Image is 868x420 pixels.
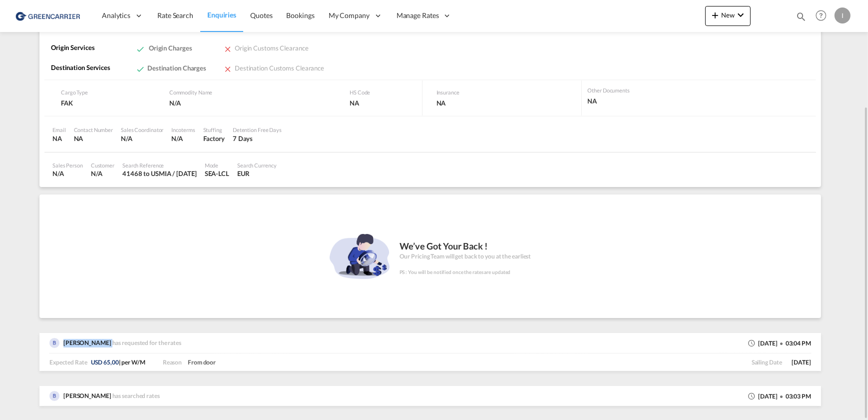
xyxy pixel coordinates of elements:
[205,169,229,178] div: SEA-LCL
[63,339,111,346] span: [PERSON_NAME]
[792,358,811,367] span: [DATE]
[329,10,370,20] span: My Company
[748,392,756,400] md-icon: icon-clock
[47,39,132,59] div: Origin Services
[588,86,630,94] div: Other Documents
[350,88,414,96] div: HS Code
[237,169,277,178] div: EUR
[203,126,225,133] div: Stuffing
[171,134,183,143] div: N/A
[183,358,216,366] span: From door
[813,7,830,24] span: Help
[709,9,721,21] md-icon: icon-plus 400-fg
[796,11,807,22] md-icon: icon-magnify
[91,169,114,178] div: N/A
[112,392,162,399] span: has searched rates
[233,134,282,143] div: 7 Days
[136,63,145,75] md-icon: icon-check
[149,44,192,52] span: Origin Charges
[171,126,195,133] div: Incoterms
[748,391,811,402] div: [DATE] 03:03 PM
[436,98,459,107] div: NA
[237,161,277,169] div: Search Currency
[233,126,282,133] div: Detention Free Days
[61,88,161,96] div: Cargo Type
[91,358,119,366] span: USD 65,00
[91,161,114,169] div: Customer
[813,7,835,25] div: Help
[52,169,83,178] div: N/A
[287,11,315,19] span: Bookings
[709,11,747,19] span: New
[61,98,161,107] div: FAK
[49,338,59,348] img: PHAxawAAAAZJREFUAwDVHvhqwFJPTAAAAABJRU5ErkJggg==
[49,391,59,401] img: PHAxawAAAAZJREFUAwDVHvhqwFJPTAAAAABJRU5ErkJggg==
[796,11,807,26] div: icon-magnify
[169,88,342,96] div: Commodity Name
[74,126,113,133] div: Contact Number
[235,64,324,72] span: Destination Customs Clearance
[588,97,597,105] span: NA
[122,161,197,169] div: Search Reference
[400,268,531,275] div: PS : You will be notified once the rates are updated
[203,134,225,143] div: Factory
[780,342,783,345] md-icon: icon-checkbox-blank-circle
[112,339,184,346] span: has requested for the rates
[163,358,182,366] span: Reason
[74,134,113,143] div: NA
[207,10,236,19] span: Enquiries
[49,358,87,366] span: Expected Rate
[52,134,66,143] div: NA
[835,7,851,23] div: I
[52,126,66,133] div: Email
[52,161,83,169] div: Sales Person
[705,6,751,26] button: icon-plus 400-fgNewicon-chevron-down
[735,9,747,21] md-icon: icon-chevron-down
[63,392,111,399] span: [PERSON_NAME]
[102,10,130,20] span: Analytics
[350,98,414,107] div: NA
[121,126,163,133] div: Sales Coordinator
[223,43,232,55] md-icon: icon-close
[748,338,811,349] div: [DATE] 03:04 PM
[47,59,132,79] div: Destination Services
[436,88,459,96] div: Insurance
[122,169,197,178] div: 41468 to USMIA / 21 Sep 2025
[147,64,206,72] span: Destination Charges
[157,11,193,19] span: Rate Search
[169,98,342,107] div: N/A
[748,339,756,347] md-icon: icon-clock
[397,10,439,20] span: Manage Rates
[400,252,531,261] div: Our Pricing Team will get back to you at the earliest
[780,395,783,398] md-icon: icon-checkbox-blank-circle
[205,161,229,169] div: Mode
[223,63,232,75] md-icon: icon-close
[121,134,163,143] div: N/A
[235,44,309,52] span: Origin Customs Clearance
[250,11,272,19] span: Quotes
[91,358,145,366] span: | per W/M
[752,358,792,367] span: Sailing Date
[136,43,145,55] md-icon: icon-check
[15,4,82,27] img: 1378a7308afe11ef83610d9e779c6b34.png
[330,234,390,279] img: analyze_finance.png
[400,240,531,252] div: We’ve Got Your Back !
